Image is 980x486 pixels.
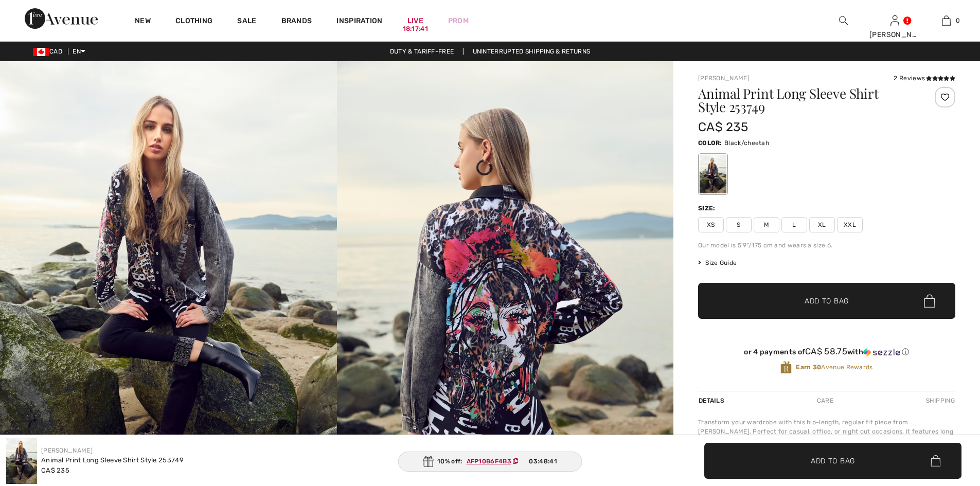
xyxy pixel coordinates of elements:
[698,347,955,357] div: or 4 payments of with
[423,456,433,467] img: Gift.svg
[398,452,582,472] div: 10% off:
[698,258,737,267] span: Size Guide
[698,241,955,250] div: Our model is 5'9"/175 cm and wears a size 6.
[809,217,835,232] span: XL
[698,87,913,114] h1: Animal Print Long Sleeve Shirt Style 253749
[41,466,69,474] span: CA$ 235
[698,139,722,147] span: Color:
[894,74,955,83] div: 2 Reviews
[336,16,382,27] span: Inspiration
[33,48,49,56] img: Canadian Dollar
[698,347,955,361] div: or 4 payments ofCA$ 58.75withSezzle Click to learn more about Sezzle
[698,75,750,82] a: [PERSON_NAME]
[6,438,37,484] img: Animal Print Long Sleeve Shirt Style 253749
[698,391,727,410] div: Details
[33,48,66,55] span: CAD
[921,14,971,27] a: 0
[698,204,718,213] div: Size:
[698,418,955,464] div: Transform your wardrobe with this hip-length, regular fit piece from [PERSON_NAME]. Perfect for c...
[529,457,557,466] span: 03:48:41
[931,455,940,466] img: Bag.svg
[448,15,469,26] a: Prom
[467,458,511,465] ins: AFP1086F4B3
[956,16,960,25] span: 0
[754,217,779,232] span: M
[41,447,93,454] a: [PERSON_NAME]
[923,391,955,410] div: Shipping
[780,361,792,374] img: Avenue Rewards
[839,14,848,27] img: search the website
[175,16,212,27] a: Clothing
[781,217,807,232] span: L
[805,296,849,307] span: Add to Bag
[914,409,970,435] iframe: Opens a widget where you can find more information
[698,120,748,134] span: CA$ 235
[698,283,955,319] button: Add to Bag
[726,217,752,232] span: S
[837,217,863,232] span: XXL
[724,139,769,147] span: Black/cheetah
[135,16,151,27] a: New
[698,217,724,232] span: XS
[407,15,423,26] a: Live18:17:41
[237,16,256,27] a: Sale
[863,348,900,357] img: Sezzle
[25,8,98,29] img: 1ère Avenue
[808,391,842,410] div: Care
[796,363,872,372] span: Avenue Rewards
[811,455,855,466] span: Add to Bag
[924,294,935,308] img: Bag.svg
[700,155,726,193] div: Black/cheetah
[890,15,899,25] a: Sign In
[281,16,312,27] a: Brands
[942,14,951,27] img: My Bag
[869,29,920,40] div: [PERSON_NAME]
[805,346,847,356] span: CA$ 58.75
[403,24,428,34] div: 18:17:41
[73,48,85,55] span: EN
[704,443,961,479] button: Add to Bag
[890,14,899,27] img: My Info
[796,364,821,371] strong: Earn 30
[41,455,184,465] div: Animal Print Long Sleeve Shirt Style 253749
